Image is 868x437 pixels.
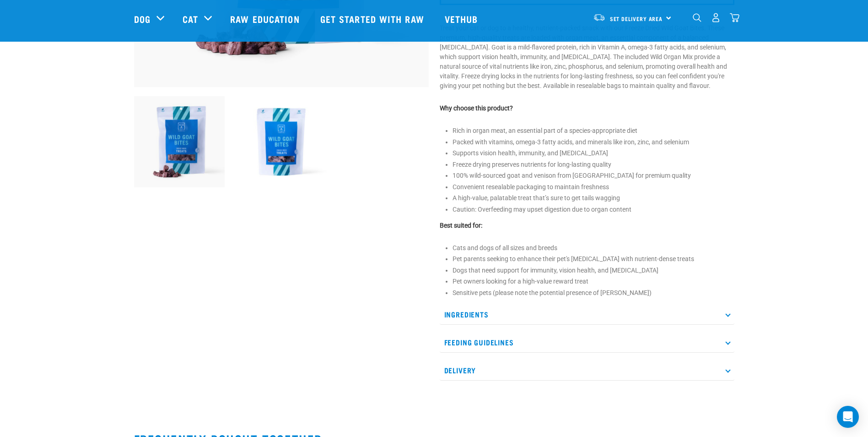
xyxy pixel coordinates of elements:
[711,13,721,22] img: user.png
[453,160,734,169] li: Freeze drying preserves nutrients for long-lasting quality
[453,171,734,180] li: 100% wild-sourced goat and venison from [GEOGRAPHIC_DATA] for premium quality
[453,277,734,286] li: Pet owners looking for a high-value reward treat
[693,13,701,22] img: home-icon-1@2x.png
[610,17,663,20] span: Set Delivery Area
[183,12,198,26] a: Cat
[453,148,734,158] li: Supports vision health, immunity, and [MEDICAL_DATA]
[837,406,859,428] div: Open Intercom Messenger
[134,12,151,26] a: Dog
[221,0,311,37] a: Raw Education
[440,23,734,91] p: Treat your cat or dog to a healthy, nutrient-packed snack with our Freeze Dried Wild Goat Bites. ...
[730,13,739,22] img: home-icon@2x.png
[134,96,225,187] img: Raw Essentials Freeze Dried Wild Goat Bites PetTreats Product Shot
[440,304,734,325] p: Ingredients
[453,243,734,253] li: Cats and dogs of all sizes and breeds
[440,222,482,229] strong: Best suited for:
[453,288,734,298] li: Sensitive pets (please note the potential presence of [PERSON_NAME])
[453,126,734,136] li: Rich in organ meat, an essential part of a species-appropriate diet
[440,104,513,112] strong: Why choose this product?
[436,0,490,37] a: Vethub
[453,266,734,275] li: Dogs that need support for immunity, vision health, and [MEDICAL_DATA]
[236,96,327,187] img: Raw Essentials Freeze Dried Wild Goat Bites Pet Treats
[453,182,734,192] li: Convenient resealable packaging to maintain freshness
[453,205,734,214] li: Caution: Overfeeding may upset digestion due to organ content
[453,137,734,147] li: Packed with vitamins, omega-3 fatty acids, and minerals like iron, zinc, and selenium
[453,193,734,203] li: A high-value, palatable treat that’s sure to get tails wagging
[440,332,734,353] p: Feeding Guidelines
[593,13,605,22] img: van-moving.png
[453,254,734,264] li: Pet parents seeking to enhance their pet's [MEDICAL_DATA] with nutrient-dense treats
[440,360,734,381] p: Delivery
[311,0,436,37] a: Get started with Raw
